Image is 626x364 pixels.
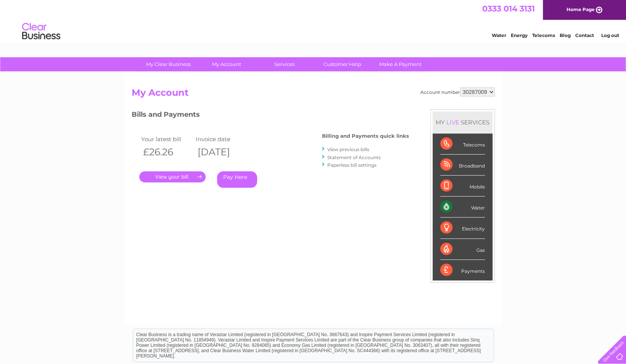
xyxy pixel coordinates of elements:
a: My Account [195,57,258,71]
a: Statement of Accounts [327,155,381,160]
td: Invoice date [194,134,249,144]
a: View previous bills [327,147,369,152]
div: Water [440,196,485,217]
h4: Billing and Payments quick links [322,133,409,139]
div: MY SERVICES [433,111,492,133]
h3: Bills and Payments [132,109,409,122]
th: £26.26 [139,144,194,160]
div: Payments [440,260,485,280]
a: Customer Help [311,57,374,71]
a: Log out [601,32,619,38]
img: logo.png [22,20,61,43]
a: . [139,171,206,182]
div: Mobile [440,176,485,196]
h2: My Account [132,87,495,102]
div: Telecoms [440,134,485,155]
div: Electricity [440,217,485,238]
div: LIVE [445,119,461,126]
a: Water [492,32,506,38]
a: Telecoms [532,32,555,38]
a: Energy [511,32,528,38]
th: [DATE] [194,144,249,160]
a: Blog [560,32,571,38]
div: Gas [440,239,485,260]
a: 0333 014 3131 [482,4,535,13]
div: Account number [420,87,495,97]
a: Pay Here [217,171,257,188]
a: Paperless bill settings [327,162,377,168]
td: Your latest bill [139,134,194,144]
div: Clear Business is a trading name of Verastar Limited (registered in [GEOGRAPHIC_DATA] No. 3667643... [133,4,494,37]
div: Broadband [440,155,485,176]
a: My Clear Business [137,57,200,71]
a: Services [253,57,316,71]
a: Contact [575,32,594,38]
a: Make A Payment [369,57,432,71]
